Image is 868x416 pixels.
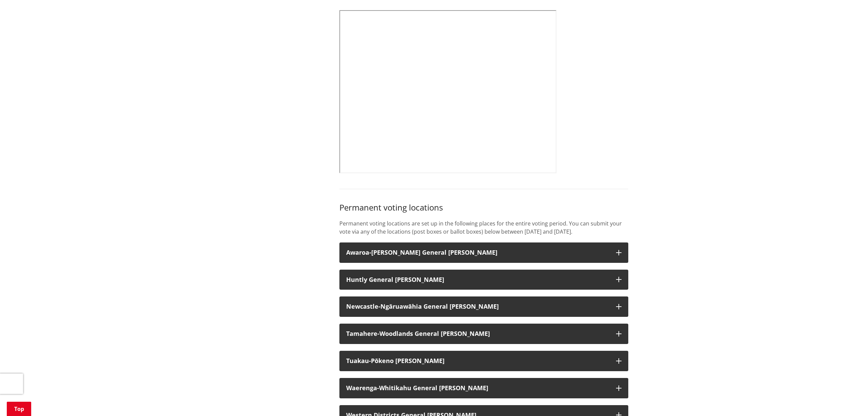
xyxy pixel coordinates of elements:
h3: Huntly General [PERSON_NAME] [346,276,609,283]
h3: Tuakau-Pōkeno [PERSON_NAME] [346,358,609,364]
button: Huntly General [PERSON_NAME] [339,270,628,290]
button: Waerenga-Whitikahu General [PERSON_NAME] [339,378,628,398]
button: Newcastle-Ngāruawāhia General [PERSON_NAME] [339,296,628,317]
button: Tamahere-Woodlands General [PERSON_NAME] [339,324,628,344]
h3: Awaroa-[PERSON_NAME] General [PERSON_NAME] [346,249,609,256]
strong: Tamahere-Woodlands General [PERSON_NAME] [346,329,490,338]
a: Top [7,402,31,416]
button: Tuakau-Pōkeno [PERSON_NAME] [339,351,628,371]
strong: Waerenga-Whitikahu General [PERSON_NAME] [346,384,488,392]
strong: Newcastle-Ngāruawāhia General [PERSON_NAME] [346,302,499,310]
button: Awaroa-[PERSON_NAME] General [PERSON_NAME] [339,242,628,263]
iframe: Messenger Launcher [837,387,861,412]
h3: Permanent voting locations [339,203,628,213]
p: Permanent voting locations are set up in the following places for the entire voting period. You c... [339,219,628,236]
